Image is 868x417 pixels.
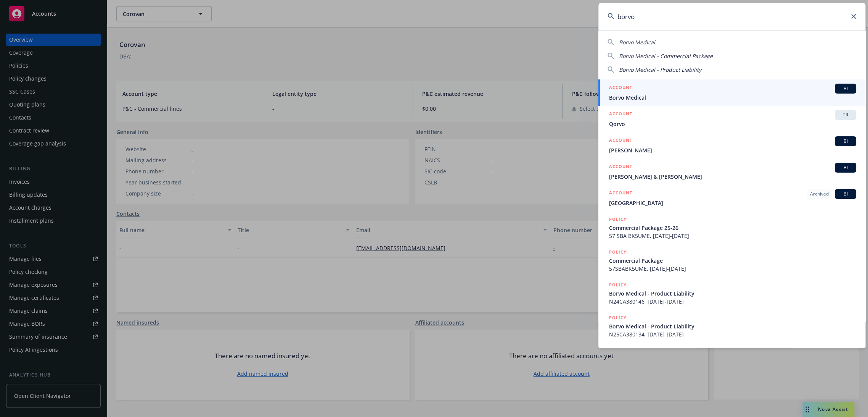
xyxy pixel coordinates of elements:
h5: POLICY [609,248,627,256]
span: 57 SBA BK5UME, [DATE]-[DATE] [609,232,856,240]
h5: POLICY [609,347,627,354]
a: POLICYBorvo Medical - Product LiabilityN24CA380146, [DATE]-[DATE] [598,277,865,310]
a: POLICYCommercial Package 25-2657 SBA BK5UME, [DATE]-[DATE] [598,211,865,244]
span: 57SBABK5UME, [DATE]-[DATE] [609,265,856,273]
span: TR [838,112,853,118]
span: [PERSON_NAME] & [PERSON_NAME] [609,173,856,181]
span: N24CA380146, [DATE]-[DATE] [609,297,856,305]
span: Borvo Medical - Product Liability [619,66,701,73]
a: ACCOUNTBIBorvo Medical [598,79,865,106]
span: BI [838,164,853,171]
span: [GEOGRAPHIC_DATA] [609,199,856,207]
span: N25CA380134, [DATE]-[DATE] [609,330,856,338]
a: ACCOUNTArchivedBI[GEOGRAPHIC_DATA] [598,185,865,211]
span: BI [838,191,853,197]
h5: POLICY [609,314,627,322]
span: Borvo Medical - Product Liability [609,322,856,330]
span: Borvo Medical [609,94,856,102]
a: ACCOUNTBI[PERSON_NAME] & [PERSON_NAME] [598,158,865,185]
a: POLICYCommercial Package57SBABK5UME, [DATE]-[DATE] [598,244,865,277]
span: Borvo Medical [619,39,655,46]
h5: ACCOUNT [609,163,632,172]
span: Borvo Medical - Commercial Package [619,52,713,60]
h5: POLICY [609,281,627,289]
a: ACCOUNTBI[PERSON_NAME] [598,132,865,158]
h5: ACCOUNT [609,136,632,145]
a: POLICY [598,343,865,375]
span: Commercial Package [609,257,856,265]
span: Archived [810,191,829,197]
a: POLICYBorvo Medical - Product LiabilityN25CA380134, [DATE]-[DATE] [598,310,865,343]
a: ACCOUNTTRQorvo [598,106,865,132]
span: Qorvo [609,120,856,128]
input: Search... [598,3,865,30]
h5: POLICY [609,215,627,223]
span: [PERSON_NAME] [609,146,856,154]
span: BI [838,85,853,92]
span: Commercial Package 25-26 [609,224,856,232]
span: Borvo Medical - Product Liability [609,289,856,297]
h5: ACCOUNT [609,110,632,119]
span: BI [838,138,853,145]
h5: ACCOUNT [609,189,632,198]
h5: ACCOUNT [609,84,632,93]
